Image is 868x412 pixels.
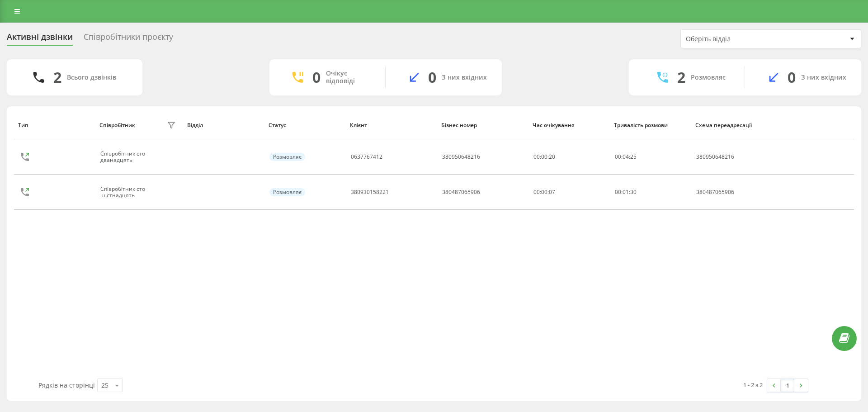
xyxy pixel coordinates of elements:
[686,35,794,43] div: Оберіть відділ
[442,189,480,195] div: 380487065906
[99,122,135,128] div: Співробітник
[630,153,637,161] span: 25
[615,189,637,195] div: : :
[788,69,796,86] div: 0
[350,122,433,128] div: Клієнт
[428,69,436,86] div: 0
[801,74,846,81] div: З них вхідних
[442,74,487,81] div: З них вхідних
[695,122,768,128] div: Схема переадресації
[615,153,621,161] span: 00
[269,188,305,196] div: Розмовляє
[84,32,173,46] div: Співробітники проєкту
[351,154,382,160] div: 0637767412
[269,122,341,128] div: Статус
[691,74,726,81] div: Розмовляє
[441,122,524,128] div: Бізнес номер
[781,379,794,392] a: 1
[614,122,687,128] div: Тривалість розмови
[623,188,629,196] span: 01
[38,381,95,389] span: Рядків на сторінці
[533,154,605,160] div: 00:00:20
[7,32,73,46] div: Активні дзвінки
[623,153,629,161] span: 04
[100,186,165,199] div: Співробітник сто шістнадцять
[615,154,637,160] div: : :
[326,70,372,85] div: Очікує відповіді
[533,122,605,128] div: Час очікування
[67,74,116,81] div: Всього дзвінків
[677,69,685,86] div: 2
[351,189,389,195] div: 380930158221
[18,122,91,128] div: Тип
[630,188,637,196] span: 30
[615,188,621,196] span: 00
[101,381,108,390] div: 25
[53,69,61,86] div: 2
[187,122,260,128] div: Відділ
[696,189,768,195] div: 380487065906
[442,154,480,160] div: 380950648216
[100,151,165,164] div: Співробітник сто дванадцять
[743,380,763,389] div: 1 - 2 з 2
[533,189,605,195] div: 00:00:07
[312,69,321,86] div: 0
[696,154,768,160] div: 380950648216
[269,153,305,161] div: Розмовляє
